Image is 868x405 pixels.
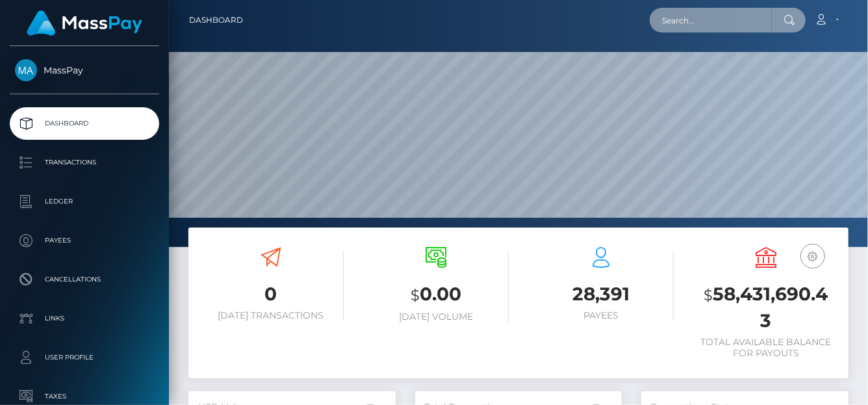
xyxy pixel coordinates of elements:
h6: [DATE] Transactions [198,310,344,321]
h6: Payees [528,310,674,321]
a: Links [10,302,159,335]
img: MassPay [15,59,37,81]
input: Search... [650,8,772,33]
a: Cancellations [10,263,159,296]
h3: 0.00 [363,281,509,308]
p: Payees [15,231,154,250]
h6: Total Available Balance for Payouts [693,337,839,359]
a: Ledger [10,185,159,218]
img: MassPay Logo [27,10,142,36]
small: $ [704,286,713,304]
h3: 28,391 [528,281,674,307]
a: Dashboard [10,107,159,140]
a: Dashboard [189,7,243,34]
h6: [DATE] Volume [363,311,509,322]
p: User Profile [15,348,154,367]
p: Cancellations [15,270,154,289]
a: Payees [10,224,159,257]
a: Transactions [10,146,159,179]
p: Dashboard [15,114,154,133]
p: Transactions [15,153,154,172]
small: $ [411,286,420,304]
span: MassPay [10,64,159,76]
a: User Profile [10,341,159,374]
p: Ledger [15,192,154,211]
h3: 58,431,690.43 [693,281,839,333]
p: Links [15,309,154,328]
h3: 0 [198,281,344,307]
